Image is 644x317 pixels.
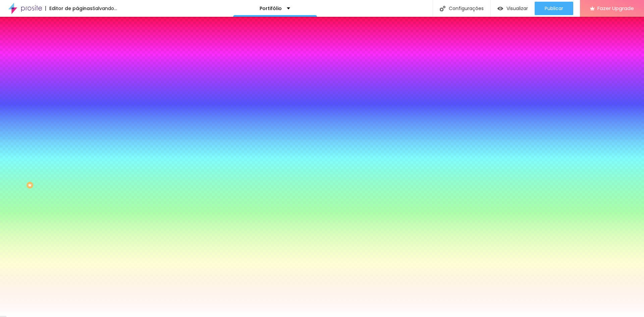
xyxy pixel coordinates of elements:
[440,6,445,11] img: Icone
[545,6,563,11] span: Publicar
[45,6,93,11] div: Editor de páginas
[93,6,117,11] div: Salvando...
[260,6,282,11] p: Portifólio
[597,5,634,11] span: Fazer Upgrade
[491,2,535,15] button: Visualizar
[506,6,528,11] span: Visualizar
[535,2,573,15] button: Publicar
[497,6,503,11] img: view-1.svg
